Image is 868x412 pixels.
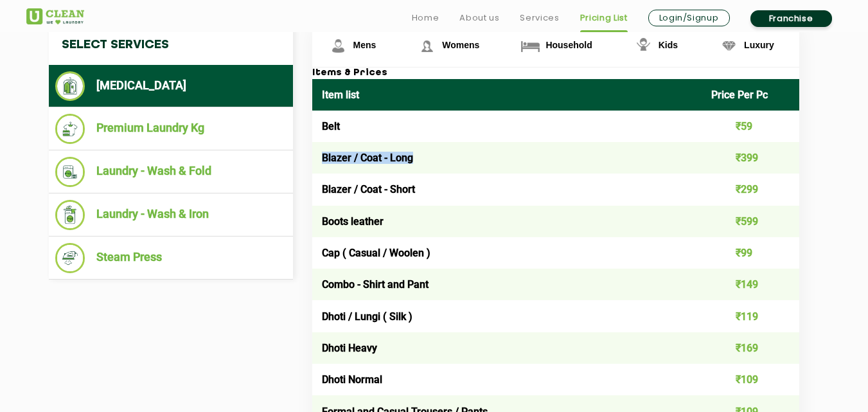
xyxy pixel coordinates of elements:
[312,206,702,237] td: Boots leather
[702,111,799,142] td: ₹59
[312,300,702,332] td: Dhoti / Lungi ( Silk )
[55,114,85,144] img: Premium Laundry Kg
[55,243,85,273] img: Steam Press
[718,35,740,57] img: Luxury
[702,174,799,205] td: ₹299
[648,10,730,26] a: Login/Signup
[55,200,85,230] img: Laundry - Wash & Iron
[632,35,655,57] img: Kids
[702,79,799,111] th: Price Per Pc
[312,174,702,205] td: Blazer / Coat - Short
[580,10,628,26] a: Pricing List
[702,269,799,300] td: ₹149
[750,10,832,27] a: Franchise
[55,157,85,187] img: Laundry - Wash & Fold
[702,237,799,269] td: ₹99
[702,332,799,364] td: ₹169
[55,71,85,101] img: Dry Cleaning
[312,79,702,111] th: Item list
[26,8,84,24] img: UClean Laundry and Dry Cleaning
[312,364,702,395] td: Dhoti Normal
[55,71,287,101] li: [MEDICAL_DATA]
[412,10,439,26] a: Home
[702,206,799,237] td: ₹599
[312,269,702,300] td: Combo - Shirt and Pant
[459,10,499,26] a: About us
[442,40,479,50] span: Womens
[744,40,774,50] span: Luxury
[353,40,376,50] span: Mens
[55,157,287,187] li: Laundry - Wash & Fold
[312,332,702,364] td: Dhoti Heavy
[702,300,799,332] td: ₹119
[545,40,592,50] span: Household
[55,114,287,144] li: Premium Laundry Kg
[55,243,287,273] li: Steam Press
[519,35,542,57] img: Household
[327,35,350,57] img: Mens
[55,200,287,230] li: Laundry - Wash & Iron
[49,25,293,65] h4: Select Services
[702,364,799,395] td: ₹109
[416,35,438,57] img: Womens
[659,40,678,50] span: Kids
[312,237,702,269] td: Cap ( Casual / Woolen )
[702,142,799,174] td: ₹399
[520,10,559,26] a: Services
[312,67,799,79] h3: Items & Prices
[312,111,702,142] td: Belt
[312,142,702,174] td: Blazer / Coat - Long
